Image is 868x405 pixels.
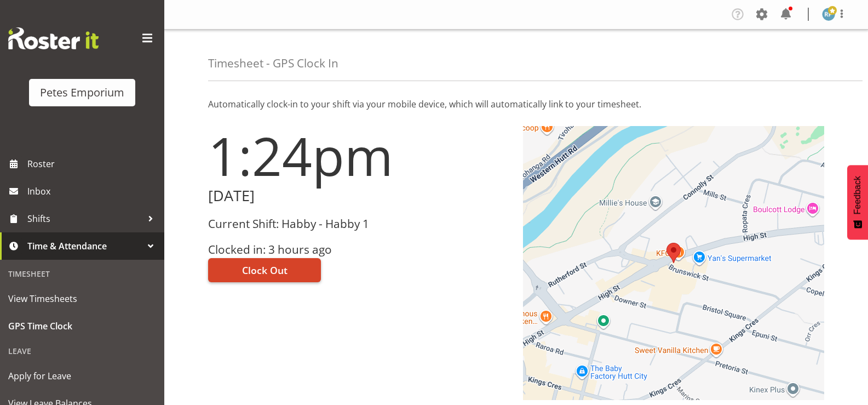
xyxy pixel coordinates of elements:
[847,165,868,239] button: Feedback - Show survey
[27,156,159,172] span: Roster
[208,98,824,111] p: Automatically clock-in to your shift via your mobile device, which will automatically link to you...
[27,183,159,199] span: Inbox
[27,238,142,254] span: Time & Attendance
[3,362,162,390] a: Apply for Leave
[208,258,321,282] button: Clock Out
[853,176,863,214] span: Feedback
[3,285,162,312] a: View Timesheets
[27,210,142,227] span: Shifts
[8,27,99,49] img: Rosterit website logo
[8,290,156,307] span: View Timesheets
[3,263,162,285] div: Timesheet
[822,8,835,21] img: reina-puketapu721.jpg
[208,243,510,256] h3: Clocked in: 3 hours ago
[208,187,510,204] h2: [DATE]
[8,368,156,384] span: Apply for Leave
[242,263,288,277] span: Clock Out
[208,126,510,185] h1: 1:24pm
[40,84,124,101] div: Petes Emporium
[3,340,162,362] div: Leave
[8,318,156,334] span: GPS Time Clock
[3,312,162,340] a: GPS Time Clock
[208,218,510,230] h3: Current Shift: Habby - Habby 1
[208,57,338,70] h4: Timesheet - GPS Clock In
